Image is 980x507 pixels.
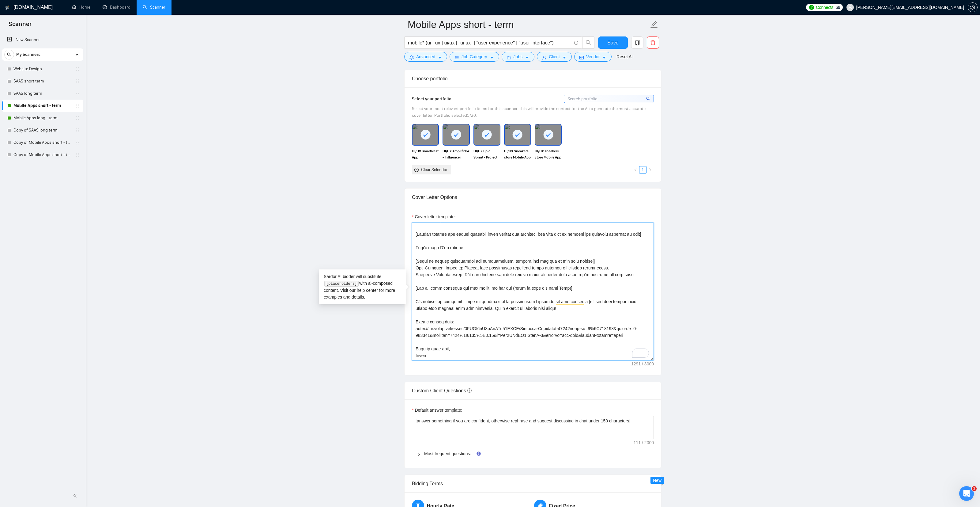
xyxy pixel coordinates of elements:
button: idcardVendorcaret-down [574,52,612,62]
span: setting [968,5,977,10]
span: holder [75,128,80,133]
a: searchScanner [143,5,165,10]
span: holder [75,116,80,120]
button: barsJob Categorycaret-down [450,52,499,62]
input: Scanner name... [408,17,649,32]
span: 69 [836,4,840,11]
textarea: Default answer template: [412,416,654,439]
textarea: To enrich screen reader interactions, please activate Accessibility in Grammarly extension settings [412,223,654,360]
span: caret-down [562,55,567,60]
span: search [646,95,651,102]
span: holder [75,79,80,84]
button: left [632,166,639,173]
span: user [542,55,546,60]
code: [placeholders] [324,281,358,287]
span: user [848,5,852,10]
span: Advanced [416,53,435,60]
input: Search Freelance Jobs... [408,39,571,47]
a: Copy of Mobile Apps short - term [13,136,72,149]
button: Save [598,36,628,49]
span: close-circle [414,168,419,172]
span: UI/UX Amplifidor - Influencer Marketing SAAS App [443,148,469,160]
img: logo [5,3,9,13]
span: left [634,168,637,172]
button: right [646,166,654,173]
iframe: Intercom live chat [959,486,974,501]
input: Search portfolio [564,95,654,103]
span: info-circle [467,388,472,393]
a: SAAS long term [13,87,72,100]
span: UI/UX SmartNest App [412,148,439,160]
button: folderJobscaret-down [502,52,535,62]
a: Copy of Mobile Apps short - term [13,149,72,161]
span: folder [507,55,511,60]
button: userClientcaret-down [537,52,572,62]
span: holder [75,67,80,71]
span: My Scanners [16,48,40,61]
span: caret-down [525,55,529,60]
label: Cover letter template: [412,213,456,220]
span: holder [75,103,80,108]
div: Cover Letter Options [412,189,654,206]
span: UI/UX sneakers store Mobile App [535,148,562,160]
li: New Scanner [2,34,83,46]
a: SAAS short term [13,75,72,87]
span: Custom Client Questions [412,388,472,393]
span: New [653,478,661,483]
span: idcard [579,55,584,60]
li: Previous Page [632,166,639,173]
span: bars [455,55,459,60]
span: Save [607,39,618,47]
span: UI/UX Epic Sprint - Project Management SAAS App [473,148,500,160]
span: double-left [73,493,79,499]
span: holder [75,152,80,157]
span: holder [75,91,80,96]
button: search [4,50,14,59]
a: help center [357,288,378,293]
div: Choose portfolio [412,70,654,87]
span: edit [650,21,658,29]
button: setting [968,2,978,12]
a: New Scanner [7,34,78,46]
span: holder [75,140,80,145]
a: Most frequent questions: [424,451,471,456]
li: My Scanners [2,48,83,161]
span: info-circle [574,41,578,45]
a: Mobile Apps long - term [13,112,72,124]
label: Default answer template: [412,407,462,414]
a: Website Design [13,63,72,75]
div: Sardor AI bidder will substitute with ai-composed content. Visit our for more examples and details. [319,269,406,304]
span: 1 [972,486,977,491]
span: caret-down [438,55,442,60]
div: Tooltip anchor [476,451,481,456]
span: right [417,453,420,456]
a: dashboardDashboard [103,5,130,10]
a: homeHome [72,5,90,10]
div: Bidding Terms [412,475,654,492]
span: Scanner [4,20,36,32]
span: Client [549,53,560,60]
span: setting [409,55,414,60]
span: delete [647,40,659,45]
button: search [582,36,594,49]
span: Jobs [514,53,523,60]
button: delete [647,36,659,49]
a: Copy of SAAS long term [13,124,72,136]
li: Next Page [646,166,654,173]
span: Job Category [462,53,487,60]
span: Connects: [816,4,834,11]
a: Reset All [616,53,633,60]
span: caret-down [602,55,606,60]
span: right [648,168,652,172]
span: Select your portfolio: [412,96,453,101]
div: Most frequent questions: [412,447,654,461]
span: copy [631,40,643,45]
span: Vendor [586,53,600,60]
button: settingAdvancedcaret-down [404,52,447,62]
img: upwork-logo.png [809,5,814,10]
a: 1 [639,166,646,173]
span: search [5,52,14,57]
div: Clear Selection [421,166,449,173]
a: Mobile Apps short - term [13,100,72,112]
